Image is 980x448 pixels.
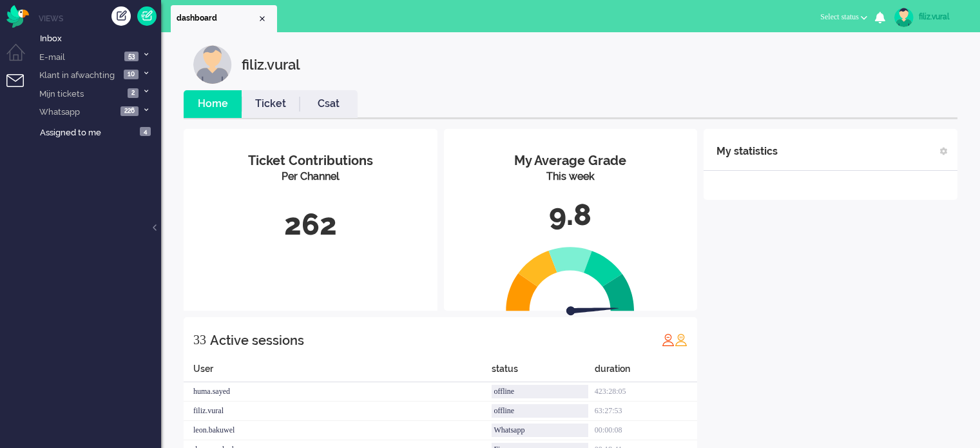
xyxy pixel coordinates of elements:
img: customer.svg [193,45,232,84]
li: Select status [812,4,875,32]
div: filiz.vural [242,45,300,84]
div: 00:00:08 [595,421,697,440]
span: Mijn tickets [37,83,84,105]
span: Inbox [40,34,62,43]
a: Assigned to me 4 [37,125,161,139]
div: 9.8 [454,194,688,237]
div: leon.bakuwel [184,421,492,440]
span: 2 [128,88,139,98]
div: Create ticket [111,6,131,26]
img: profile_orange.svg [675,333,687,346]
span: Whatsapp [37,101,80,123]
li: Home [184,90,242,118]
div: My Average Grade [454,151,688,170]
div: Close tab [257,14,267,24]
li: Csat [300,90,358,118]
a: Inbox [37,31,161,45]
div: duration [595,362,697,382]
div: 423:28:05 [595,382,697,402]
span: Assigned to me [40,128,101,137]
div: Per Channel [193,170,428,184]
span: 53 [124,52,139,61]
span: 226 [120,106,139,116]
div: offline [492,404,588,418]
div: User [184,362,492,382]
img: avatar [894,8,914,27]
button: Select status [812,8,875,26]
span: 10 [124,70,139,79]
div: filiz.vural [919,10,967,23]
li: Views [39,13,161,24]
img: semi_circle.svg [506,246,635,311]
div: 33 [193,327,206,353]
a: filiz.vural [892,8,967,27]
a: Quick Ticket [137,6,157,26]
li: Tickets menu [6,74,35,103]
div: Ticket Contributions [193,151,428,170]
div: filiz.vural [184,402,492,421]
a: Csat [300,97,358,112]
li: Ticket [242,90,300,118]
a: Omnidesk [6,8,29,18]
img: arrow.svg [564,282,619,337]
span: Select status [820,12,859,21]
li: Dashboard menu [6,44,35,73]
span: 4 [140,127,151,137]
div: huma.sayed [184,382,492,402]
a: Home [184,97,242,112]
div: offline [492,385,588,398]
span: Klant in afwachting [37,64,115,86]
div: This week [454,170,688,184]
li: Dashboard [171,5,277,32]
div: 262 [193,204,428,246]
div: Active sessions [210,327,304,353]
img: flow_omnibird.svg [6,5,29,28]
img: profile_red.svg [662,333,675,346]
div: 63:27:53 [595,402,697,421]
a: Ticket [242,97,300,112]
span: E-mail [37,46,65,68]
span: dashboard [177,13,257,24]
div: My statistics [716,139,778,164]
div: status [492,362,594,382]
div: Whatsapp [492,424,588,437]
